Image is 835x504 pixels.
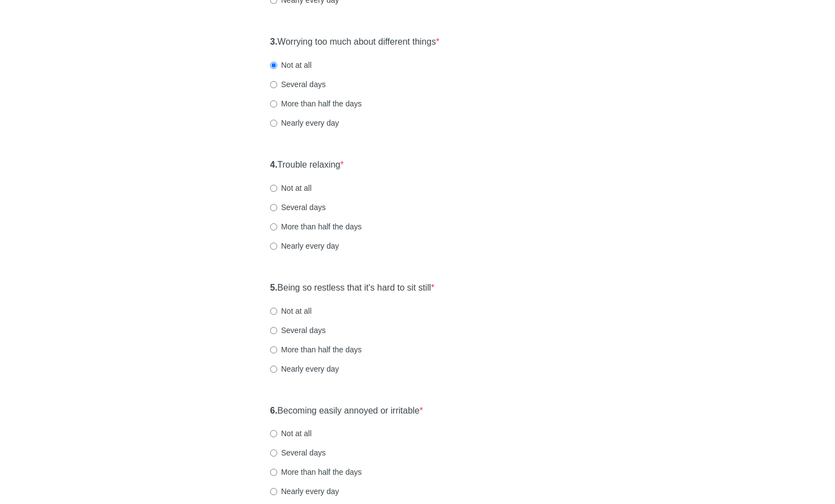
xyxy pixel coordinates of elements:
label: Becoming easily annoyed or irritable [270,405,423,417]
label: More than half the days [270,467,362,478]
label: Nearly every day [270,240,339,251]
input: Not at all [270,185,277,192]
input: Nearly every day [270,366,277,373]
label: Several days [270,202,326,213]
strong: 4. [270,160,277,169]
label: Several days [270,325,326,336]
input: More than half the days [270,223,277,230]
label: Nearly every day [270,363,339,374]
input: Several days [270,81,277,88]
input: Not at all [270,62,277,69]
label: Not at all [270,428,311,439]
input: Not at all [270,308,277,315]
label: Several days [270,79,326,90]
strong: 5. [270,283,277,292]
label: Not at all [270,305,311,317]
label: Not at all [270,60,311,71]
label: Several days [270,447,326,458]
label: More than half the days [270,344,362,355]
strong: 3. [270,37,277,46]
input: Several days [270,327,277,334]
input: More than half the days [270,346,277,353]
input: Nearly every day [270,243,277,250]
label: More than half the days [270,221,362,232]
input: Several days [270,449,277,457]
input: More than half the days [270,100,277,108]
label: Trouble relaxing [270,159,344,171]
label: Nearly every day [270,117,339,128]
strong: 6. [270,406,277,415]
label: Nearly every day [270,486,339,497]
label: Worrying too much about different things [270,36,439,49]
input: Not at all [270,430,277,437]
label: Being so restless that it's hard to sit still [270,282,434,294]
input: Nearly every day [270,120,277,127]
input: Nearly every day [270,488,277,495]
label: Not at all [270,183,311,194]
input: More than half the days [270,469,277,476]
input: Several days [270,204,277,211]
label: More than half the days [270,98,362,109]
